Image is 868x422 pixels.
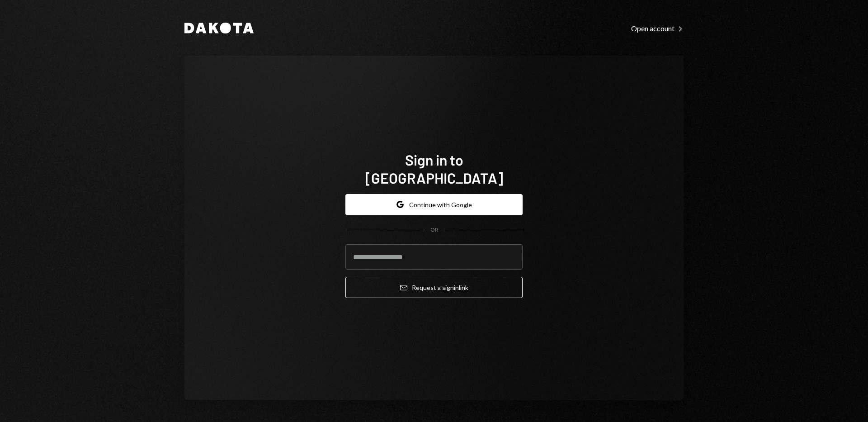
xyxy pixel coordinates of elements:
h1: Sign in to [GEOGRAPHIC_DATA] [345,151,523,187]
div: OR [430,226,438,234]
div: Open account [631,24,684,33]
button: Continue with Google [345,194,523,215]
button: Request a signinlink [345,277,523,298]
a: Open account [631,23,684,33]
